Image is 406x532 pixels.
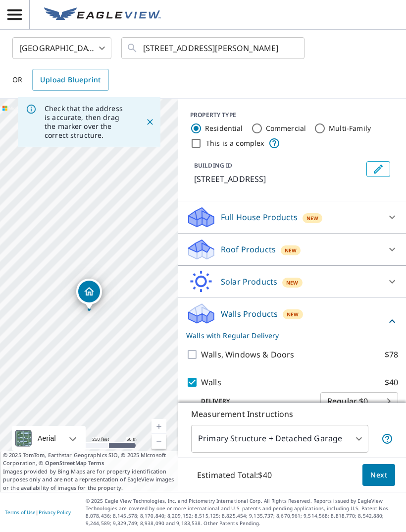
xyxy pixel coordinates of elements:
[329,123,371,133] label: Multi-Family
[381,433,393,445] span: Your report will include the primary structure and a detached garage if one exists.
[38,1,167,28] a: EV Logo
[362,464,395,486] button: Next
[385,376,398,388] p: $40
[3,451,175,468] span: © 2025 TomTom, Earthstar Geographics SIO, © 2025 Microsoft Corporation, ©
[12,34,111,62] div: [GEOGRAPHIC_DATA]
[186,330,386,341] p: Walls with Regular Delivery
[32,69,108,91] a: Upload Blueprint
[201,376,221,388] p: Walls
[306,214,318,222] span: New
[385,349,398,360] p: $78
[190,111,394,119] div: PROPERTY TYPE
[205,123,243,133] label: Residential
[320,387,398,415] div: Regular $0
[76,279,102,309] div: Dropped pin, building 1, Residential property, 109 Braybarton Blvd Steubenville, OH 43952
[285,246,297,254] span: New
[5,509,71,515] p: |
[366,161,390,177] button: Edit building 1
[194,161,232,170] p: BUILDING ID
[35,426,59,451] div: Aerial
[186,302,398,341] div: Walls ProductsNewWalls with Regular Delivery
[86,497,401,527] p: © 2025 Eagle View Technologies, Inc. and Pictometry International Corp. All Rights Reserved. Repo...
[44,7,161,22] img: EV Logo
[152,419,166,434] a: Current Level 17, Zoom In
[12,69,109,91] div: OR
[186,237,398,261] div: Roof ProductsNew
[221,308,278,320] p: Walls Products
[194,173,362,185] p: [STREET_ADDRESS]
[370,469,387,481] span: Next
[221,276,277,288] p: Solar Products
[286,279,298,287] span: New
[189,464,280,486] p: Estimated Total: $40
[152,434,166,449] a: Current Level 17, Zoom Out
[186,397,320,406] p: Delivery
[45,459,87,467] a: OpenStreetMap
[206,138,264,148] label: This is a complex
[191,408,393,420] p: Measurement Instructions
[191,425,368,453] div: Primary Structure + Detached Garage
[5,509,36,516] a: Terms of Use
[186,270,398,294] div: Solar ProductsNew
[144,116,156,128] button: Close
[266,123,306,133] label: Commercial
[287,310,299,318] span: New
[221,211,298,223] p: Full House Products
[39,509,71,516] a: Privacy Policy
[12,426,86,451] div: Aerial
[143,34,284,62] input: Search by address or latitude-longitude
[201,349,294,360] p: Walls, Windows & Doors
[45,104,128,140] p: Check that the address is accurate, then drag the marker over the correct structure.
[221,243,276,255] p: Roof Products
[88,459,104,467] a: Terms
[186,205,398,229] div: Full House ProductsNew
[40,74,101,86] span: Upload Blueprint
